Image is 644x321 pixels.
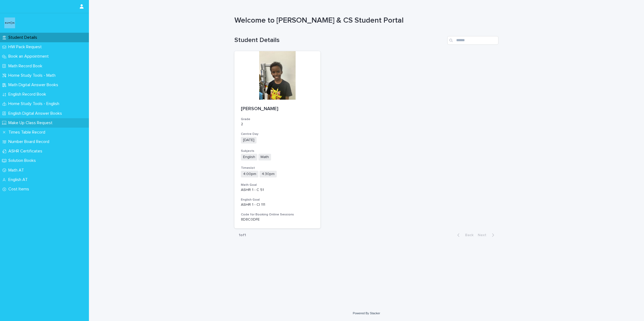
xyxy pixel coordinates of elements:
[6,101,64,106] p: Home Study Tools - English
[241,122,314,127] p: 2
[234,36,445,44] h1: Student Details
[6,158,40,163] p: Solution Books
[241,117,314,121] h3: Grade
[462,233,473,237] span: Back
[241,183,314,187] h3: Math Goal
[6,54,53,59] p: Book an Appointment
[241,217,314,222] p: 8D8C0DFE
[234,51,320,229] a: [PERSON_NAME]Grade2Centre Day[DATE]SubjectsEnglishMathTimeslot4:00pm4:30pmMath GoalASHR 1 - C 51E...
[6,120,57,125] p: Make Up Class Request
[6,139,54,144] p: Number Board Record
[241,154,257,160] span: English
[6,64,47,69] p: Math Record Book
[6,149,47,154] p: ASHR Certificates
[478,233,490,237] span: Next
[241,188,314,192] p: ASHR 1 - C 51
[241,212,314,217] h3: Code for Booking Online Sessions
[241,171,258,177] span: 4:00pm
[6,111,66,116] p: English Digital Answer Books
[241,149,314,153] h3: Subjects
[241,137,257,144] span: [DATE]
[6,82,63,88] p: Math Digital Answer Books
[353,312,380,315] a: Powered By Stacker
[6,73,60,78] p: Home Study Tools - Math
[447,36,498,45] input: Search
[241,132,314,136] h3: Centre Day
[241,106,314,112] p: [PERSON_NAME]
[6,177,32,182] p: English AT
[4,18,15,28] img: o6XkwfS7S2qhyeB9lxyF
[6,187,33,192] p: Cost Items
[6,92,50,97] p: English Record Book
[241,166,314,170] h3: Timeslot
[241,203,314,207] p: ASHR 1 - CI 111
[6,44,46,50] p: HW Pack Request
[258,154,271,160] span: Math
[259,171,277,177] span: 4:30pm
[241,198,314,202] h3: English Goal
[476,233,498,238] button: Next
[6,168,28,173] p: Math AT
[234,16,498,25] h1: Welcome to [PERSON_NAME] & CS Student Portal
[6,130,50,135] p: Times Table Record
[453,233,476,238] button: Back
[234,229,250,242] p: 1 of 1
[6,35,41,40] p: Student Details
